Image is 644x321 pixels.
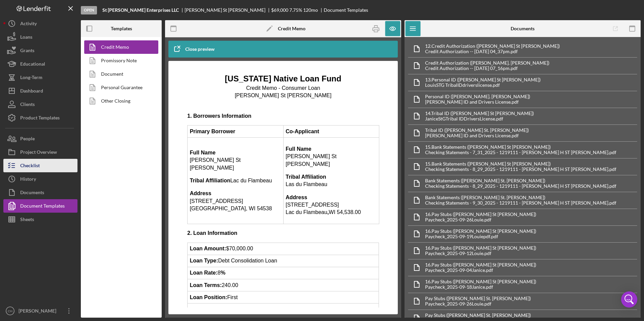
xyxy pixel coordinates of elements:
[425,178,616,183] div: Bank Statements ([PERSON_NAME] St. [PERSON_NAME])
[511,26,535,31] b: Documents
[8,81,99,104] p: [PERSON_NAME] St [PERSON_NAME]
[3,186,77,199] button: Documents
[20,145,57,160] div: Project Overview
[425,66,549,71] div: Credit Authorization -- [DATE] 07_16pm.pdf
[8,178,44,184] strong: Loan Amount:
[425,195,616,200] div: Bank Statements ([PERSON_NAME] St. [PERSON_NAME])
[8,82,33,88] strong: Full Name
[8,122,99,145] p: [STREET_ADDRESS] [GEOGRAPHIC_DATA], WI 54538
[6,236,197,256] td: Yes 2,207.26
[8,190,36,196] strong: Loan Type:
[182,68,384,308] iframe: Rich Text Area
[20,111,60,126] div: Product Templates
[104,126,195,149] p: [STREET_ADDRESS] Lac du Flambeau WI 54,538.00
[3,145,77,159] button: Project Overview
[425,228,536,234] div: 16. Pay Stubs ([PERSON_NAME] St [PERSON_NAME])
[6,187,197,199] td: Debt Consolidation Loan
[84,94,155,108] a: Other Closing
[425,183,616,189] div: Checking Statements - 8_29_2025 - 1219111 - [PERSON_NAME] H ST [PERSON_NAME].pdf
[8,123,29,129] strong: Address
[20,159,40,174] div: Checklist
[425,200,616,206] div: Checking Statements - 9_30_2025 - 1219111 - [PERSON_NAME] H ST [PERSON_NAME].pdf
[425,296,531,301] div: Pay Stubs ([PERSON_NAME] St. [PERSON_NAME])
[3,304,77,318] button: CH[PERSON_NAME]
[425,284,536,290] div: Paycheck_2025-09-18Janice.pdf
[20,71,42,86] div: Long-Term
[20,98,35,113] div: Clients
[425,217,536,222] div: Paycheck_2025-09-26Louie.pdf
[20,44,34,59] div: Grants
[20,84,43,99] div: Dashboard
[20,186,44,201] div: Documents
[425,251,536,256] div: Paycheck_2025-09-12Louie.pdf
[3,84,77,98] button: Dashboard
[8,61,53,67] strong: Primary Borrower
[17,304,61,319] div: [PERSON_NAME]
[425,94,530,99] div: Personal ID ([PERSON_NAME]. [PERSON_NAME])
[425,49,560,54] div: Credit Authorization -- [DATE] 04_37pm.pdf
[425,111,534,116] div: 14. Tribal ID ([PERSON_NAME] St [PERSON_NAME])
[425,128,529,133] div: Tribal ID ([PERSON_NAME] St. [PERSON_NAME])
[84,67,155,81] a: Document
[6,212,197,224] td: 240.00
[425,161,616,167] div: 15. Bank Statements ([PERSON_NAME] St [PERSON_NAME])
[185,42,215,56] div: Close preview
[425,60,549,66] div: Credit Authorization ([PERSON_NAME]. [PERSON_NAME])
[3,132,77,145] a: People
[3,71,77,84] button: Long-Term
[102,7,179,13] b: St [PERSON_NAME] Enterprises LLC
[3,44,77,57] button: Grants
[81,6,97,14] div: Open
[39,202,43,208] strong: %
[104,78,195,100] p: [PERSON_NAME] St [PERSON_NAME]
[5,5,197,39] p: Credit Memo - Consumer Loan [PERSON_NAME] St [PERSON_NAME]
[271,7,288,13] span: $69,000
[20,30,32,45] div: Loans
[84,81,155,94] a: Personal Guarantee
[425,313,531,318] div: Pay Stubs ([PERSON_NAME] St. [PERSON_NAME])
[111,26,132,31] b: Templates
[425,150,616,155] div: Checking Statements - 7_31_2025 - 1219111 - [PERSON_NAME] H ST [PERSON_NAME].pdf
[20,17,37,32] div: Activity
[104,106,195,121] p: Las du Flambeau
[20,57,45,72] div: Educational
[289,7,302,13] div: 7.75 %
[425,77,541,82] div: 13. Personal ID ([PERSON_NAME] St [PERSON_NAME])
[3,172,77,186] a: History
[168,42,221,56] button: Close preview
[3,30,77,44] button: Loans
[104,127,125,133] strong: Address
[6,175,197,187] td: $70,000.00
[621,291,637,308] div: Open Intercom Messenger
[425,212,536,217] div: 16. Pay Stubs ([PERSON_NAME] St [PERSON_NAME])
[425,144,616,150] div: 15. Bank Statements ([PERSON_NAME] St [PERSON_NAME])
[425,133,529,138] div: [PERSON_NAME] ID and Drivers License.pdf
[20,132,35,147] div: People
[3,57,77,71] button: Educational
[425,167,616,172] div: Checking Statements - 8_29_2025 - 1219111 - [PERSON_NAME] H ST [PERSON_NAME].pdf
[425,279,536,284] div: 16. Pay Stubs ([PERSON_NAME] St [PERSON_NAME])
[425,234,536,239] div: Paycheck_2025-09-19Louiepdf.pdf
[3,199,77,213] button: Document Templates
[425,99,530,105] div: [PERSON_NAME] ID and Drivers License.pdf
[3,17,77,30] button: Activity
[3,111,77,124] button: Product Templates
[104,61,137,67] strong: Co-Applicant
[8,215,40,220] strong: Loan Terms:
[3,159,77,172] button: Checklist
[3,98,77,111] a: Clients
[3,213,77,226] button: Sheets
[425,245,536,251] div: 16. Pay Stubs ([PERSON_NAME] St [PERSON_NAME])
[5,163,55,168] strong: 2. Loan Information
[425,301,531,307] div: Paycheck_2025-09-26Louie.pdf
[8,309,12,313] text: CH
